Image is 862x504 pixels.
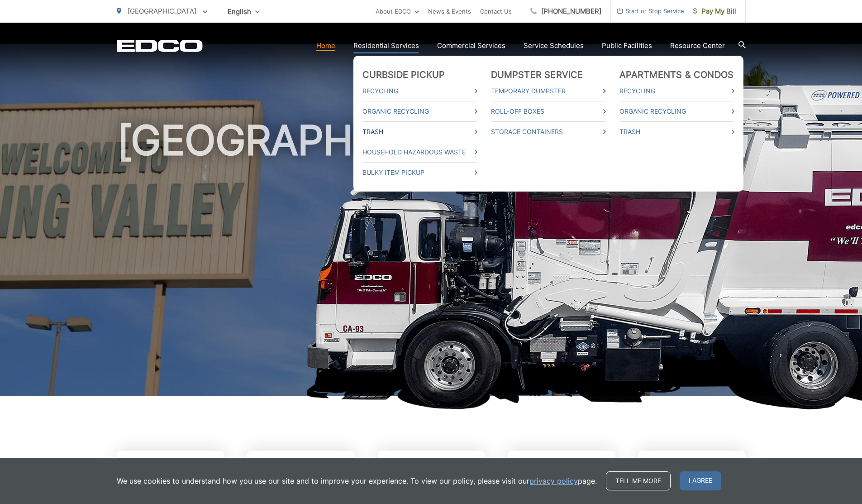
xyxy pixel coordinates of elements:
a: Organic Recycling [362,106,477,117]
a: Organic Recycling [619,106,734,117]
a: Tell me more [606,471,671,490]
h1: [GEOGRAPHIC_DATA] [117,118,746,404]
span: I agree [680,471,721,490]
a: Resource Center [670,40,725,51]
a: Recycling [362,86,477,96]
a: Dumpster Service [491,69,583,80]
a: Service Schedules [524,40,584,51]
span: [GEOGRAPHIC_DATA] [128,7,196,15]
a: Home [316,40,335,51]
a: News & Events [428,6,471,17]
a: Temporary Dumpster [491,86,606,96]
span: English [221,4,267,19]
a: Commercial Services [437,40,505,51]
p: We use cookies to understand how you use our site and to improve your experience. To view our pol... [117,475,597,486]
a: Household Hazardous Waste [362,147,477,158]
a: About EDCO [376,6,419,17]
a: Public Facilities [602,40,652,51]
a: privacy policy [529,475,578,486]
a: Trash [619,126,734,137]
a: EDCD logo. Return to the homepage. [117,39,203,52]
a: Trash [362,126,477,137]
span: Pay My Bill [693,6,736,17]
a: Curbside Pickup [362,69,445,80]
a: Bulky Item Pickup [362,167,477,178]
a: Recycling [619,86,734,96]
a: Storage Containers [491,126,606,137]
a: Contact Us [480,6,512,17]
a: Apartments & Condos [619,69,734,80]
a: Roll-Off Boxes [491,106,606,117]
a: Residential Services [353,40,419,51]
